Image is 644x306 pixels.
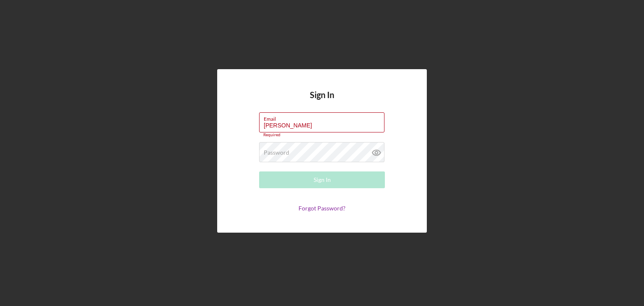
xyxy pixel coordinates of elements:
label: Password [264,149,289,156]
a: Forgot Password? [299,205,345,212]
label: Email [264,113,384,122]
h4: Sign In [310,90,334,112]
div: Required [259,132,385,137]
div: Sign In [314,171,331,188]
button: Sign In [259,171,385,188]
